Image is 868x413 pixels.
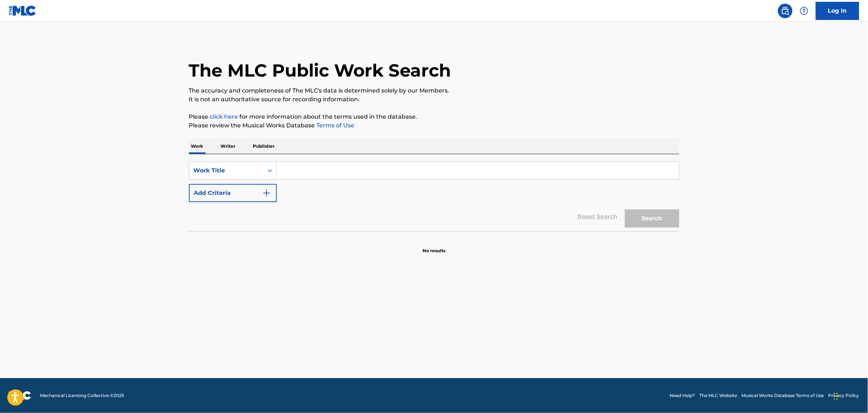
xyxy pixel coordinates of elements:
[742,392,824,399] a: Musical Works Database Terms of Use
[40,392,124,399] span: Mechanical Licensing Collective © 2025
[9,5,37,16] img: MLC Logo
[210,113,238,120] a: click here
[423,239,445,254] p: No results
[816,2,859,20] a: Log In
[832,378,868,413] iframe: Chat Widget
[315,122,355,129] a: Terms of Use
[828,392,859,399] a: Privacy Policy
[670,392,695,399] a: Need Help?
[189,184,277,202] button: Add Criteria
[194,166,259,175] div: Work Title
[251,139,277,154] p: Publisher
[189,86,679,95] p: The accuracy and completeness of The MLC's data is determined solely by our Members.
[834,385,838,407] div: Drag
[189,113,679,121] p: Please for more information about the terms used in the database.
[219,139,238,154] p: Writer
[700,392,737,399] a: The MLC Website
[781,7,790,15] img: search
[262,189,271,197] img: 9d2ae6d4665cec9f34b9.svg
[189,121,679,130] p: Please review the Musical Works Database
[189,161,679,231] form: Search Form
[189,60,451,81] h1: The MLC Public Work Search
[189,95,679,104] p: It is not an authoritative source for recording information.
[778,4,793,18] a: Public Search
[797,4,811,18] div: Help
[800,7,809,15] img: help
[9,391,31,400] img: logo
[189,139,206,154] p: Work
